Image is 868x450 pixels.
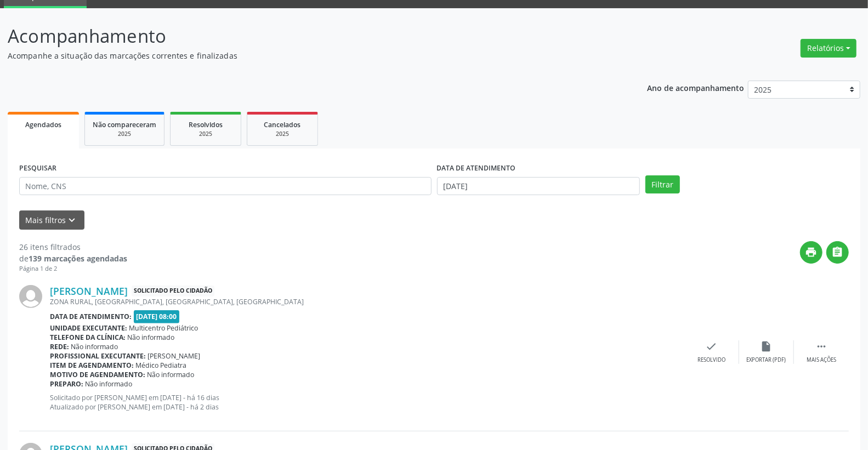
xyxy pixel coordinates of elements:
i: insert_drive_file [761,340,773,352]
div: Exportar (PDF) [747,356,786,364]
span: Não informado [147,370,195,379]
div: Página 1 de 2 [19,264,127,274]
b: Data de atendimento: [50,312,132,321]
span: Médico Pediatra [136,361,187,370]
input: Selecione um intervalo [437,177,640,196]
span: [PERSON_NAME] [148,351,201,361]
button: Filtrar [645,175,680,194]
div: 2025 [178,130,233,138]
span: Não compareceram [93,120,156,129]
button: Relatórios [801,39,856,58]
strong: 139 marcações agendadas [29,253,127,264]
span: Resolvidos [189,120,223,129]
button: Mais filtroskeyboard_arrow_down [19,210,84,230]
i: print [805,246,818,258]
b: Motivo de agendamento: [50,370,145,379]
a: [PERSON_NAME] [50,285,128,297]
div: 2025 [93,130,156,138]
div: de [19,253,127,264]
span: Não informado [71,342,118,351]
p: Solicitado por [PERSON_NAME] em [DATE] - há 16 dias Atualizado por [PERSON_NAME] em [DATE] - há 2... [50,393,684,412]
span: Cancelados [264,120,301,129]
b: Telefone da clínica: [50,333,126,342]
i:  [815,340,827,352]
i: check [706,340,718,352]
div: Mais ações [807,356,836,364]
p: Ano de acompanhamento [647,81,744,94]
label: PESQUISAR [19,160,56,177]
img: img [19,285,42,308]
b: Preparo: [50,379,83,389]
p: Acompanhe a situação das marcações correntes e finalizadas [8,50,605,61]
div: ZONA RURAL, [GEOGRAPHIC_DATA], [GEOGRAPHIC_DATA], [GEOGRAPHIC_DATA] [50,297,684,306]
div: 26 itens filtrados [19,241,127,253]
label: DATA DE ATENDIMENTO [437,160,516,177]
button: print [800,241,822,264]
b: Profissional executante: [50,351,146,361]
span: Não informado [128,333,175,342]
p: Acompanhamento [8,22,605,50]
button:  [826,241,849,264]
input: Nome, CNS [19,177,432,196]
span: [DATE] 08:00 [134,310,180,323]
span: Multicentro Pediátrico [129,323,198,333]
i: keyboard_arrow_down [66,214,78,226]
b: Rede: [50,342,69,351]
i:  [832,246,844,258]
b: Item de agendamento: [50,361,134,370]
span: Solicitado pelo cidadão [132,286,214,297]
b: Unidade executante: [50,323,127,333]
span: Não informado [86,379,133,389]
div: Resolvido [697,356,725,364]
div: 2025 [255,130,310,138]
span: Agendados [25,120,61,129]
